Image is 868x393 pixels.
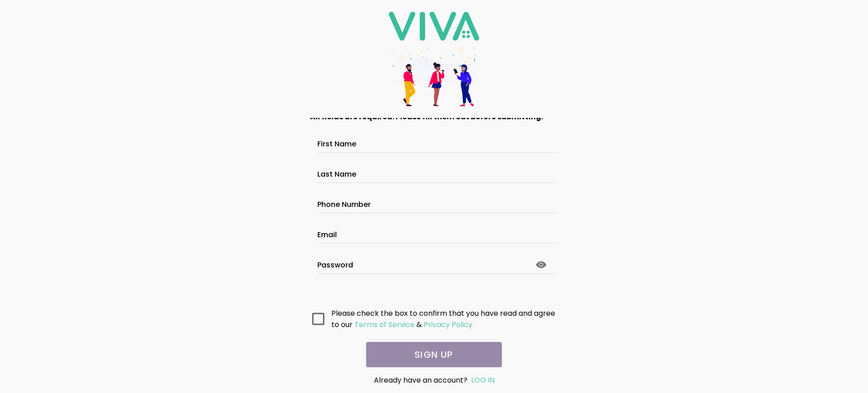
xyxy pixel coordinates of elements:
[328,374,540,386] div: Already have an account?
[310,112,543,122] strong: All fields are required. Please fill them out before submitting.
[424,319,472,330] ion-text: Privacy Policy
[329,305,561,332] ion-col: Please check the box to confirm that you have read and agree to our &
[354,319,415,330] ion-text: Terms of Service
[471,375,495,385] a: LOG IN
